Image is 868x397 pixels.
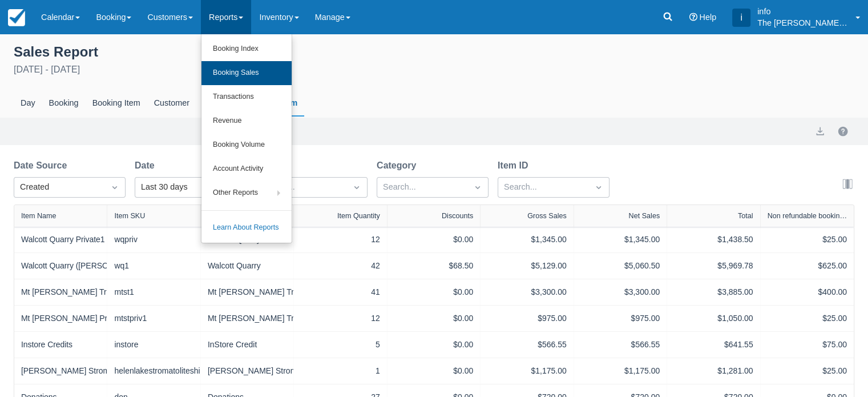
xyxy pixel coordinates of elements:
div: $3,300.00 [581,286,660,298]
a: Transactions [201,85,292,109]
div: Item Quantity [337,212,380,220]
div: $68.50 [394,260,473,272]
span: Dropdown icon [472,182,483,193]
div: $5,129.00 [487,260,566,272]
div: $0.00 [394,365,473,377]
a: Revenue [201,109,292,133]
div: Booking [42,90,86,117]
div: $1,281.00 [674,365,753,377]
div: Discounts [442,212,473,220]
a: Booking Volume [201,133,292,157]
a: Other Reports [201,181,292,205]
div: Sales Report [14,41,854,61]
label: Date [135,159,159,173]
a: Booking Sales [201,61,292,85]
p: The [PERSON_NAME] Shale Geoscience Foundation [757,17,849,29]
div: $566.55 [581,339,660,351]
div: [PERSON_NAME] Stromatolites [208,365,286,377]
div: $566.55 [487,339,566,351]
div: $25.00 [768,365,847,377]
div: wqpriv [114,234,193,246]
div: $25.00 [768,234,847,246]
div: $75.00 [768,339,847,351]
div: $1,050.00 [674,312,753,324]
a: Walcott Quarry Private1 Closed [21,234,131,246]
div: $0.00 [394,286,473,298]
div: Created [20,181,99,194]
div: $1,438.50 [674,234,753,246]
div: instore [114,339,193,351]
div: Gross Sales [527,212,567,220]
div: $3,885.00 [674,286,753,298]
div: $25.00 [768,312,847,324]
div: $3,300.00 [487,286,566,298]
a: [PERSON_NAME] Stromatolites hike [21,365,151,377]
ul: Reports [201,34,292,243]
div: $1,345.00 [487,234,566,246]
div: $0.00 [394,312,473,324]
div: 12 [301,312,380,324]
div: $5,969.78 [674,260,753,272]
a: Mt [PERSON_NAME] Private1 Closed [21,312,155,324]
div: [DATE] - [DATE] [14,63,854,77]
div: $0.00 [394,234,473,246]
img: checkfront-main-nav-mini-logo.png [8,9,25,26]
div: Customer [147,90,196,117]
div: $0.00 [394,339,473,351]
p: info [757,6,849,17]
a: Mt [PERSON_NAME] Trilobite Beds [21,286,147,298]
div: Non refundable booking fee (included) [768,212,847,220]
div: Item SKU [114,212,145,220]
div: $625.00 [768,260,847,272]
div: Walcott Quarry [208,260,286,272]
div: InStore Credit [208,339,286,351]
div: wq1 [114,260,193,272]
span: Dropdown icon [351,182,362,193]
div: $975.00 [581,312,660,324]
div: Mt [PERSON_NAME] Trilobite beds [208,286,286,298]
a: Walcott Quarry ([PERSON_NAME] Shale) [21,260,168,272]
div: $5,060.50 [581,260,660,272]
div: Total [738,212,753,220]
a: Instore Credits [21,339,72,351]
div: $1,175.00 [487,365,566,377]
div: Last 30 days [141,181,220,194]
div: 12 [301,234,380,246]
div: $1,345.00 [581,234,660,246]
div: Mt [PERSON_NAME] Trilobite beds [208,312,286,324]
div: $400.00 [768,286,847,298]
span: Dropdown icon [109,182,120,193]
label: Category [377,159,421,173]
div: Booking Item [86,90,147,117]
div: Day [14,90,42,117]
a: Learn About Reports [201,216,292,240]
div: i [732,9,750,27]
i: Help [689,13,697,21]
div: mtst1 [114,286,193,298]
div: Item Name [21,212,56,220]
div: 41 [301,286,380,298]
div: $1,175.00 [581,365,660,377]
span: Dropdown icon [593,182,604,193]
div: 5 [301,339,380,351]
div: helenlakestromatoliteshike [114,365,193,377]
div: 42 [301,260,380,272]
a: Account Activity [201,157,292,181]
label: Date Source [14,159,71,173]
div: mtstpriv1 [114,312,193,324]
div: $975.00 [487,312,566,324]
div: Staff [196,90,227,117]
div: $641.55 [674,339,753,351]
span: Help [699,13,716,22]
a: Booking Index [201,37,292,61]
label: Item ID [498,159,532,173]
div: Net Sales [628,212,660,220]
div: 1 [301,365,380,377]
button: export [813,125,827,138]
